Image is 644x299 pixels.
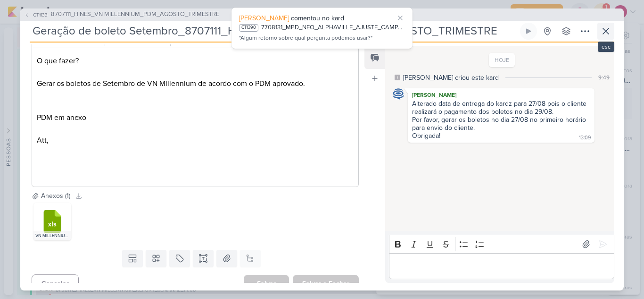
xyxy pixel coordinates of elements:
[41,191,70,201] div: Anexos (1)
[410,90,593,100] div: [PERSON_NAME]
[37,55,354,112] p: O que fazer? Gerar os boletos de Setembro de VN Millennium de acordo com o PDM aprovado.
[261,23,405,33] div: 7708131_MPD_NEO_ALPHAVILLE_AJUSTE_CAMPANHA
[37,112,354,146] p: PDM em anexo Att,
[403,73,499,83] div: [PERSON_NAME] criou este kard
[291,14,344,22] span: comentou no kard
[389,235,614,253] div: Editor toolbar
[393,88,404,100] img: Caroline Traven De Andrade
[32,274,79,293] button: Cancelar
[525,27,532,35] div: Ligar relógio
[239,34,405,43] div: "Algum retorno sobre qual pergunta podemos usar?"
[33,231,71,240] div: VN MILLENNIUM_Plano de Mídia_De [DATE] a [DATE] (2).xlsx
[598,42,614,52] div: esc
[239,24,258,32] div: CT1390
[579,134,591,142] div: 13:09
[30,23,518,40] input: Kard Sem Título
[412,116,590,132] div: Por favor, gerar os boletos no dia 27/08 no primeiro horário para envio do cliente.
[598,73,610,82] div: 9:49
[412,100,590,116] div: Alterado data de entrega do kardz para 27/08 pois o cliente realizará o pagamento dos boletos no ...
[239,14,289,22] span: [PERSON_NAME]
[389,253,614,279] div: Editor editing area: main
[32,48,359,187] div: Editor editing area: main
[412,132,440,140] div: Obrigada!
